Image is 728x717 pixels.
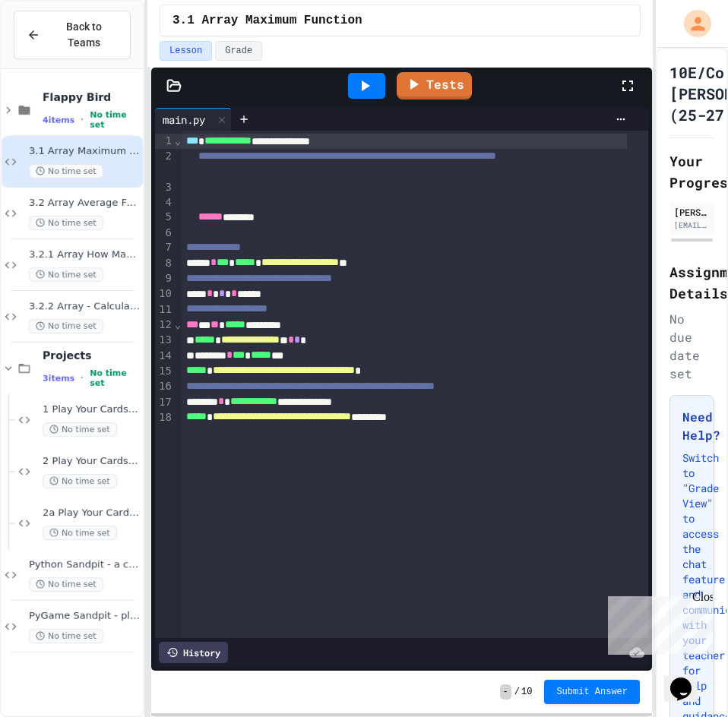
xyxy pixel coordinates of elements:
[155,210,174,225] div: 5
[155,108,232,131] div: main.py
[514,686,520,698] span: /
[155,134,174,149] div: 1
[155,149,174,180] div: 2
[500,684,511,700] span: -
[43,422,117,437] span: No time set
[43,349,140,362] span: Projects
[81,372,84,384] span: •
[29,610,140,623] span: PyGame Sandpit - play with PyGame
[669,310,714,383] div: No due date set
[14,11,131,59] button: Back to Teams
[544,680,640,704] button: Submit Answer
[682,408,701,444] h3: Need Help?
[155,271,174,286] div: 9
[29,216,103,230] span: No time set
[155,317,174,333] div: 12
[668,6,715,41] div: My Account
[674,220,710,231] div: [EMAIL_ADDRESS][DOMAIN_NAME]
[43,455,140,468] span: 2 Play Your Cards Right - Improved
[43,90,140,104] span: Flappy Bird
[49,19,118,51] span: Back to Teams
[155,364,174,379] div: 15
[43,507,140,520] span: 2a Play Your Cards Right - PyGame
[29,577,103,592] span: No time set
[90,368,140,388] span: No time set
[155,302,174,317] div: 11
[155,410,174,425] div: 18
[43,115,74,125] span: 4 items
[155,379,174,394] div: 16
[174,318,182,330] span: Fold line
[43,374,74,384] span: 3 items
[173,11,362,30] span: 3.1 Array Maximum Function
[155,256,174,271] div: 8
[29,558,140,571] span: Python Sandpit - a coding playground
[155,395,174,410] div: 17
[155,226,174,241] div: 6
[81,114,84,126] span: •
[155,195,174,210] div: 4
[155,112,213,128] div: main.py
[215,41,262,61] button: Grade
[155,240,174,255] div: 7
[155,333,174,348] div: 13
[6,6,105,96] div: Chat with us now!Close
[174,134,182,147] span: Fold line
[155,286,174,302] div: 10
[43,474,117,488] span: No time set
[29,164,103,178] span: No time set
[29,319,103,333] span: No time set
[155,349,174,364] div: 14
[29,248,140,261] span: 3.2.1 Array How Many? Function
[29,629,103,643] span: No time set
[669,261,714,304] h2: Assignment Details
[90,110,140,130] span: No time set
[29,300,140,313] span: 3.2.2 Array - Calculate MODE Function
[521,686,532,698] span: 10
[674,205,710,219] div: [PERSON_NAME]
[669,150,714,193] h2: Your Progress
[43,403,140,416] span: 1 Play Your Cards Right - Basic Version
[155,180,174,195] div: 3
[159,642,228,663] div: History
[29,267,103,282] span: No time set
[556,686,628,698] span: Submit Answer
[664,656,713,702] iframe: chat widget
[602,590,713,655] iframe: chat widget
[29,197,140,210] span: 3.2 Array Average Function
[29,145,140,158] span: 3.1 Array Maximum Function
[160,41,212,61] button: Lesson
[43,526,117,540] span: No time set
[397,72,472,99] a: Tests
